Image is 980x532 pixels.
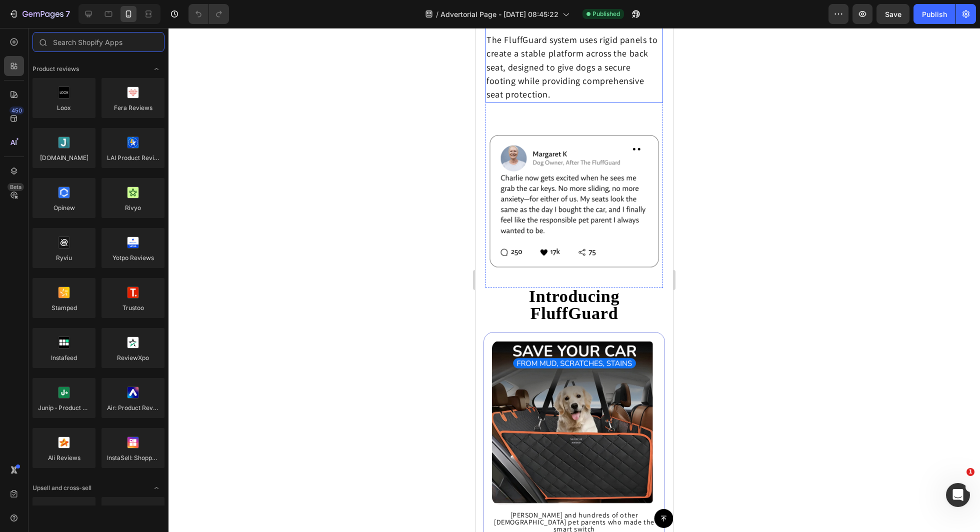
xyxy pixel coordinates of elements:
[7,183,24,191] div: Beta
[148,480,164,496] span: Toggle open
[32,32,164,52] input: Search Shopify Apps
[966,468,974,476] span: 1
[913,4,955,24] button: Publish
[32,64,79,73] span: Product reviews
[440,9,558,19] span: Advertorial Page - [DATE] 08:45:22
[188,4,229,24] div: Undo/Redo
[32,483,91,492] span: Upsell and cross-sell
[475,28,673,532] iframe: Design area
[4,4,74,24] button: 7
[946,483,970,507] iframe: Intercom live chat
[148,61,164,77] span: Toggle open
[9,106,24,114] div: 450
[436,9,438,19] span: /
[885,10,901,18] span: Save
[592,9,620,18] span: Published
[922,9,947,19] div: Publish
[876,4,909,24] button: Save
[65,8,70,20] p: 7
